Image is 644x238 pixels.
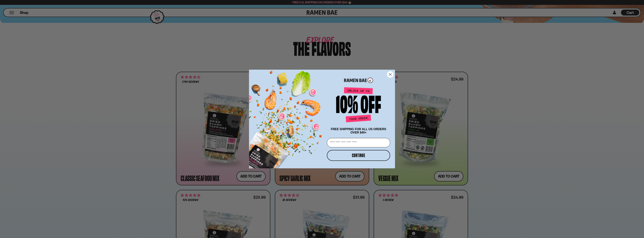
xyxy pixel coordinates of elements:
span: FREE SHIPPING FOR ALL US ORDERS OVER $40+ [331,128,386,134]
img: Unlock up to 10% off [335,87,382,124]
img: Ramen Bae Logo [344,77,373,83]
img: ce7035ce-2e49-461c-ae4b-8ade7372f32c.png [249,66,325,168]
button: Close dialog [387,71,394,78]
button: CONTINUE [327,150,390,161]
